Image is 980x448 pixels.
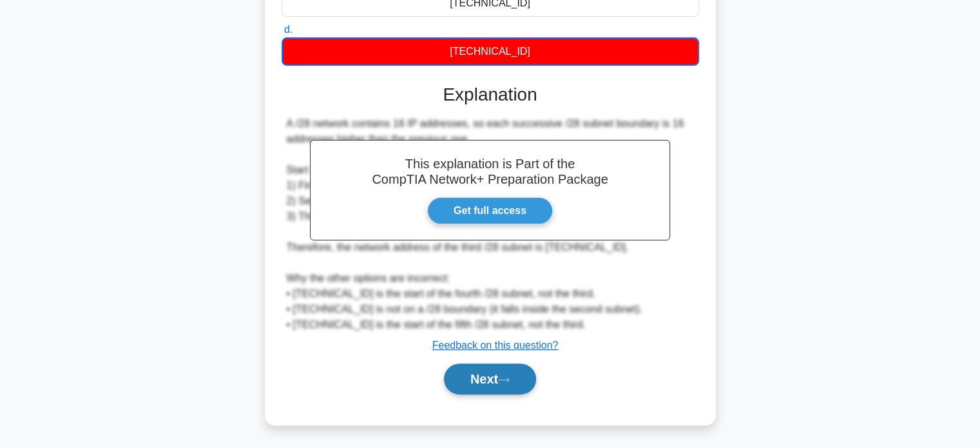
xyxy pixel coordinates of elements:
a: Feedback on this question? [432,340,559,351]
button: Next [444,364,536,394]
a: Get full access [427,197,553,224]
div: [TECHNICAL_ID] [282,37,699,66]
h3: Explanation [289,84,691,106]
div: A /28 network contains 16 IP addresses, so each successive /28 subnet boundary is 16 addresses hi... [287,116,694,333]
span: d. [284,24,293,35]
